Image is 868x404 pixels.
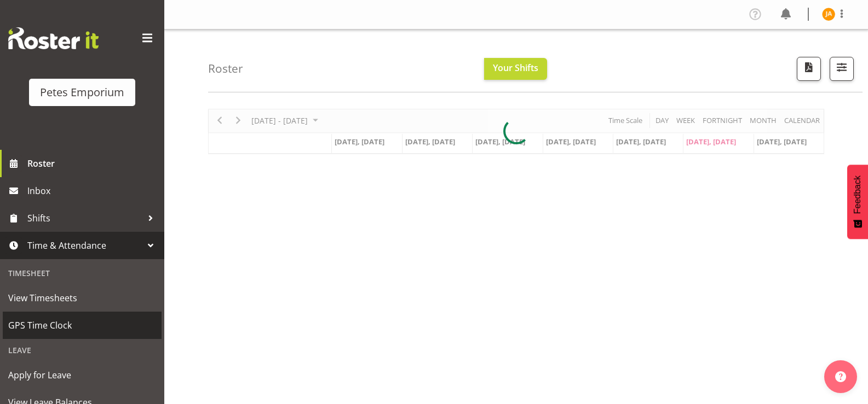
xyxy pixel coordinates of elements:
[27,237,142,254] span: Time & Attendance
[847,165,868,239] button: Feedback - Show survey
[853,175,863,214] span: Feedback
[835,371,846,382] img: help-xxl-2.png
[3,262,162,284] div: Timesheet
[3,312,162,339] a: GPS Time Clock
[493,62,538,74] span: Your Shifts
[830,57,854,81] button: Filter Shifts
[3,361,162,389] a: Apply for Leave
[797,57,821,81] button: Download a PDF of the roster according to the set date range.
[27,155,159,172] span: Roster
[8,367,156,383] span: Apply for Leave
[3,339,162,361] div: Leave
[484,58,547,80] button: Your Shifts
[822,8,835,21] img: jeseryl-armstrong10788.jpg
[3,284,162,312] a: View Timesheets
[27,183,159,199] span: Inbox
[27,210,142,226] span: Shifts
[40,84,124,101] div: Petes Emporium
[8,290,156,306] span: View Timesheets
[8,27,99,49] img: Rosterit website logo
[208,62,243,75] h4: Roster
[8,317,156,333] span: GPS Time Clock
